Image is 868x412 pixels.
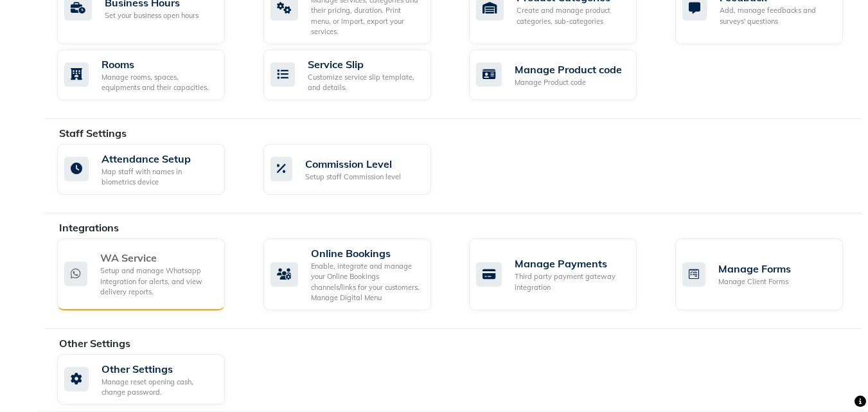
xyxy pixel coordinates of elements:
div: Commission Level [305,156,401,172]
a: Manage FormsManage Client Forms [675,238,862,310]
div: Manage Product code [515,62,622,77]
div: Rooms [102,57,215,72]
div: Third party payment gateway integration [515,271,626,292]
div: Service Slip [308,57,421,72]
a: Manage PaymentsThird party payment gateway integration [469,238,656,310]
a: Other SettingsManage reset opening cash, change password. [57,354,244,405]
div: Manage reset opening cash, change password. [102,377,215,398]
a: Commission LevelSetup staff Commission level [263,144,450,195]
a: Manage Product codeManage Product code [469,49,656,100]
a: Service SlipCustomize service slip template, and details. [263,49,450,100]
a: Attendance SetupMap staff with names in biometrics device [57,144,244,195]
div: WA Service [100,250,215,265]
div: Create and manage product categories, sub-categories [517,5,626,26]
a: Online BookingsEnable, integrate and manage your Online Bookings channels/links for your customer... [263,238,450,310]
div: Manage Client Forms [718,276,791,287]
div: Enable, integrate and manage your Online Bookings channels/links for your customers. Manage Digit... [311,261,421,303]
div: Customize service slip template, and details. [308,72,421,93]
div: Manage Payments [515,256,626,271]
a: WA ServiceSetup and manage Whatsapp Integration for alerts, and view delivery reports. [57,238,244,310]
div: Setup and manage Whatsapp Integration for alerts, and view delivery reports. [100,265,215,298]
div: Other Settings [102,361,215,377]
div: Add, manage feedbacks and surveys' questions [720,5,833,26]
div: Attendance Setup [102,151,215,166]
div: Manage Product code [515,77,622,88]
div: Setup staff Commission level [305,172,401,183]
div: Online Bookings [311,246,421,261]
a: RoomsManage rooms, spaces, equipments and their capacities. [57,49,244,100]
div: Manage rooms, spaces, equipments and their capacities. [102,72,215,93]
div: Manage Forms [718,261,791,276]
div: Set your business open hours [105,10,199,21]
div: Map staff with names in biometrics device [102,166,215,188]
